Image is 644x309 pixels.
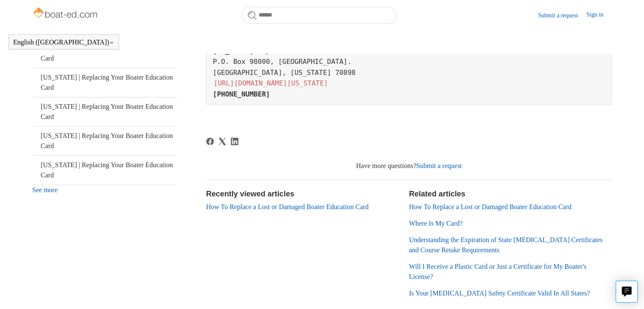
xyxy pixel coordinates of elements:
a: LinkedIn [231,138,238,145]
a: How To Replace a Lost or Damaged Boater Education Card [206,203,369,210]
a: Is Your [MEDICAL_DATA] Safety Certificate Valid In All States? [409,290,590,297]
a: [US_STATE] | Replacing Your Boater Education Card [32,156,177,185]
button: Live chat [616,281,638,303]
a: See more [32,186,58,193]
svg: Share this page on LinkedIn [231,138,238,145]
a: Will I Receive a Plastic Card or Just a Certificate for My Boater's License? [409,263,586,280]
a: Where Is My Card? [409,220,463,227]
h2: Related articles [409,188,612,200]
a: [US_STATE] | Replacing Your Boater Education Card [32,127,177,155]
pre: P.O. Box 98000, [GEOGRAPHIC_DATA]. [GEOGRAPHIC_DATA], [US_STATE] 70898 [206,41,612,105]
a: [URL][DOMAIN_NAME][US_STATE] [213,78,329,88]
a: Understanding the Expiration of State [MEDICAL_DATA] Certificates and Course Retake Requirements [409,236,603,254]
a: Submit a request [416,162,462,169]
a: How To Replace a Lost or Damaged Boater Education Card [409,203,572,210]
svg: Share this page on Facebook [206,138,214,145]
button: English ([GEOGRAPHIC_DATA]) [13,39,114,46]
strong: [US_STATE] Department of Wildlife and Fisheries [213,47,405,55]
a: Sign in [586,10,612,20]
svg: Share this page on X Corp [218,138,226,145]
h2: Recently viewed articles [206,188,401,200]
a: X Corp [218,138,226,145]
a: Facebook [206,138,214,145]
input: Search [241,7,397,24]
img: Boat-Ed Help Center home page [32,5,100,22]
a: [US_STATE] | Replacing Your Boater Education Card [32,97,177,126]
a: Submit a request [538,11,586,20]
div: Have more questions? [206,161,612,171]
strong: [PHONE_NUMBER] [213,90,270,98]
a: [US_STATE] | Replacing Your Boater Education Card [32,68,177,97]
